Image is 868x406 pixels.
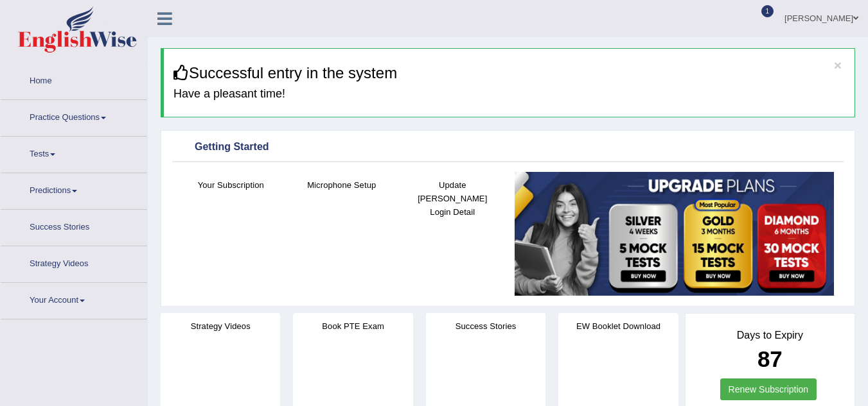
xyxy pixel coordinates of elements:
a: Strategy Videos [1,246,147,278]
h4: Your Subscription [182,178,280,192]
h4: Success Stories [426,319,545,333]
h4: EW Booklet Download [558,319,678,333]
a: Predictions [1,173,147,205]
h4: Microphone Setup [293,178,391,192]
h4: Have a pleasant time! [173,88,845,101]
b: 87 [757,346,783,371]
a: Your Account [1,283,147,315]
a: Tests [1,137,147,169]
h3: Successful entry in the system [173,65,845,81]
a: Success Stories [1,210,147,242]
button: × [834,58,842,72]
h4: Update [PERSON_NAME] Login Detail [403,178,502,219]
h4: Book PTE Exam [293,319,412,333]
a: Home [1,63,147,96]
a: Practice Questions [1,100,147,132]
img: small5.jpg [515,172,835,296]
span: 1 [761,5,774,17]
h4: Days to Expiry [700,330,840,341]
h4: Strategy Videos [161,319,280,333]
div: Getting Started [175,138,840,157]
a: Renew Subscription [720,378,817,400]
